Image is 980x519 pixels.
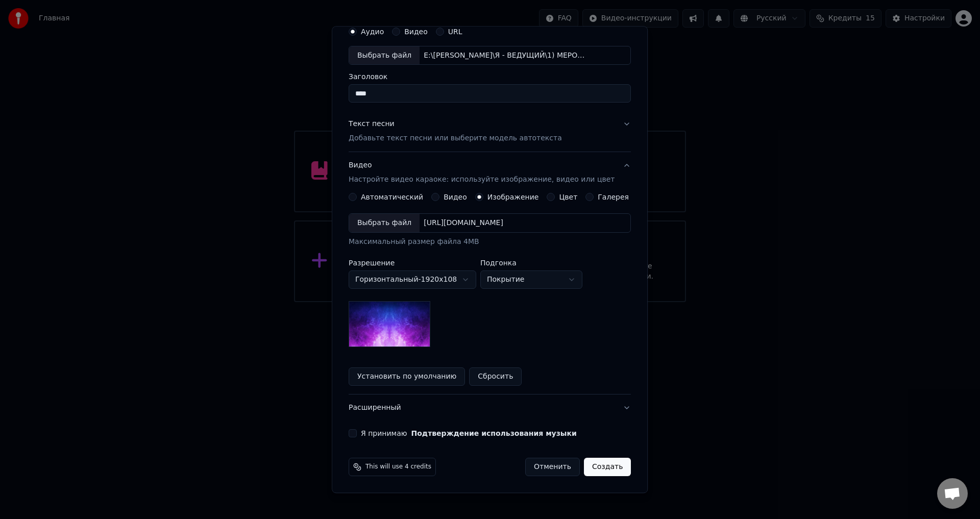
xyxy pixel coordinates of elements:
button: Создать [584,458,631,477]
div: ВидеоНастройте видео караоке: используйте изображение, видео или цвет [349,193,631,394]
button: Сбросить [470,368,522,386]
label: Я принимаю [361,430,577,437]
button: Я принимаю [411,430,577,437]
label: Разрешение [349,260,476,267]
label: Аудио [361,28,384,35]
div: Видео [349,161,615,185]
label: Заголовок [349,73,631,81]
label: Изображение [487,194,539,201]
button: Установить по умолчанию [349,368,465,386]
label: Цвет [559,194,578,201]
button: Текст песниДобавьте текст песни или выберите модель автотекста [349,111,631,152]
label: Видео [404,28,428,35]
label: Подгонка [480,260,582,267]
div: [URL][DOMAIN_NAME] [420,218,507,229]
div: Максимальный размер файла 4MB [349,237,631,248]
span: This will use 4 credits [365,463,431,472]
label: Галерея [598,194,629,201]
label: URL [448,28,462,35]
div: E:\[PERSON_NAME]\Я - ВЕДУЩИЙ\1) МЕРОПРИЯТИЯ\КОРПОРАТИВ\ВСЁ ДЛЯ КОРПОРАТИВА\АРХИВ\2025\[DATE]\КАРА... [420,51,593,61]
div: Выбрать файл [349,46,420,65]
label: Автоматический [361,194,423,201]
div: Выбрать файл [349,214,420,233]
label: Видео [444,194,467,201]
button: Отменить [525,458,580,477]
p: Настройте видео караоке: используйте изображение, видео или цвет [349,175,615,185]
p: Добавьте текст песни или выберите модель автотекста [349,134,562,144]
button: ВидеоНастройте видео караоке: используйте изображение, видео или цвет [349,153,631,193]
button: Расширенный [349,395,631,422]
div: Текст песни [349,119,395,130]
